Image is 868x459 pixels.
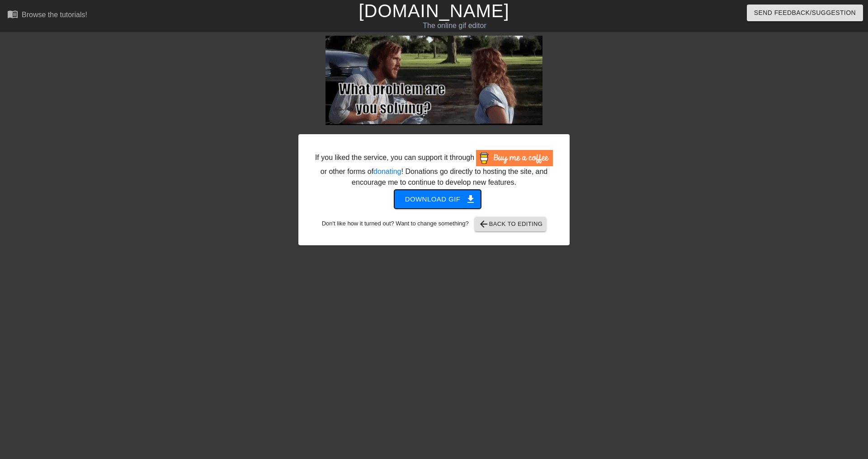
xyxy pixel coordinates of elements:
[475,217,547,231] button: Back to Editing
[7,9,18,19] span: menu_book
[754,7,856,19] span: Send Feedback/Suggestion
[394,190,481,209] button: Download gif
[465,194,476,205] span: get_app
[478,219,543,229] span: Back to Editing
[294,20,615,31] div: The online gif editor
[22,11,87,19] div: Browse the tutorials!
[478,219,489,229] span: arrow_back
[314,150,554,188] div: If you liked the service, you can support it through or other forms of ! Donations go directly to...
[476,150,553,166] img: Buy Me A Coffee
[7,9,87,23] a: Browse the tutorials!
[747,5,863,21] button: Send Feedback/Suggestion
[359,1,509,21] a: [DOMAIN_NAME]
[312,217,556,231] div: Don't like how it turned out? Want to change something?
[373,168,401,175] a: donating
[387,195,481,202] a: Download gif
[405,193,471,205] span: Download gif
[325,36,542,125] img: F3YFqICS.gif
